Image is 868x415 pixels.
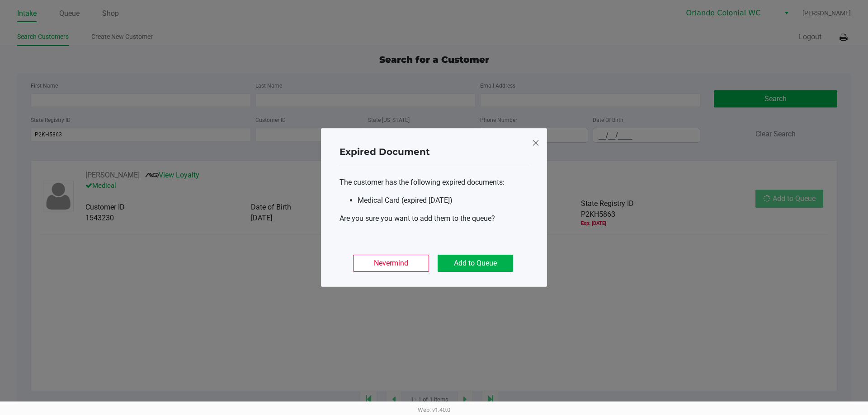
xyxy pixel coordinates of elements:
p: Are you sure you want to add them to the queue? [340,213,528,224]
span: Web: v1.40.0 [418,406,450,413]
p: The customer has the following expired documents: [340,177,528,188]
button: Nevermind [353,255,429,272]
button: Add to Queue [438,255,513,272]
h4: Expired Document [340,145,430,159]
li: Medical Card (expired [DATE]) [358,195,528,206]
